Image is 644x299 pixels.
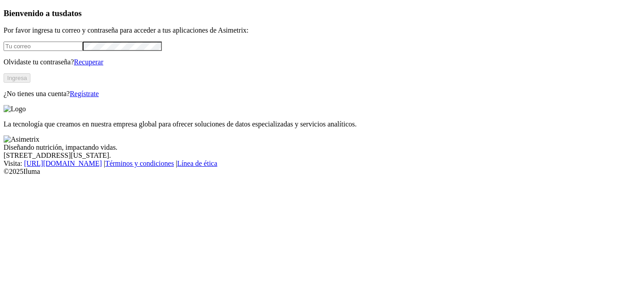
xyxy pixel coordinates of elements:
p: ¿No tienes una cuenta? [4,90,640,98]
div: Diseñando nutrición, impactando vidas. [4,143,640,152]
h3: Bienvenido a tus [4,8,640,18]
a: Términos y condiciones [105,160,174,167]
input: Tu correo [4,42,83,51]
div: Visita : | | [4,160,640,168]
a: Regístrate [70,90,99,97]
div: © 2025 Iluma [4,168,640,176]
a: Recuperar [74,58,103,66]
div: [STREET_ADDRESS][US_STATE]. [4,152,640,160]
p: Por favor ingresa tu correo y contraseña para acceder a tus aplicaciones de Asimetrix: [4,26,640,34]
img: Asimetrix [4,135,39,143]
a: [URL][DOMAIN_NAME] [24,160,102,167]
p: La tecnología que creamos en nuestra empresa global para ofrecer soluciones de datos especializad... [4,120,640,128]
button: Ingresa [4,73,30,83]
span: datos [63,8,82,18]
img: Logo [4,105,26,113]
a: Línea de ética [177,160,217,167]
p: Olvidaste tu contraseña? [4,58,640,66]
